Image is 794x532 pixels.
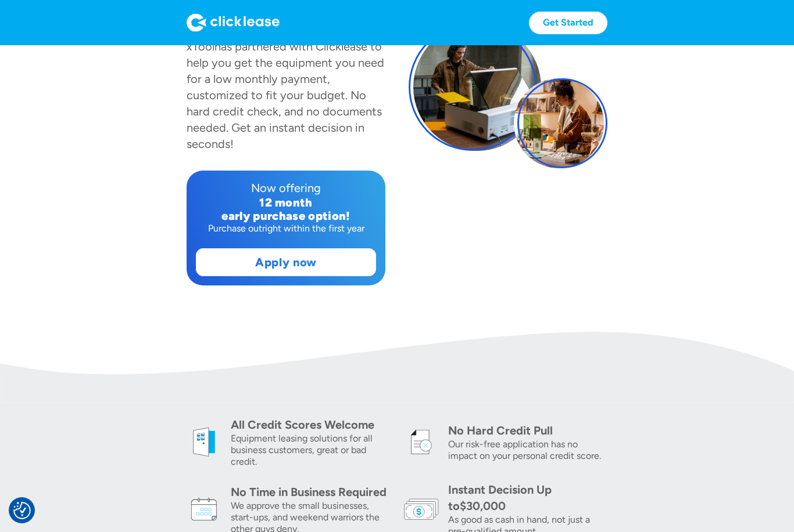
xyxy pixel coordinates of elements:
div: 12 month [196,196,376,209]
div: xTool [187,39,214,53]
div: Now offering [196,180,376,196]
img: Revisit consent button [13,502,31,519]
div: $30,000 [460,499,506,513]
a: Get Started [529,12,607,34]
div: Instant Decision Up to [448,483,552,513]
div: No Hard Credit Pull [448,422,607,439]
img: welcome icon [187,425,221,459]
button: Consent Preferences [13,502,31,519]
img: money icon [404,492,439,527]
div: Purchase outright within the first year [196,223,376,234]
div: No Time in Business Required [231,484,390,500]
img: Logo [187,13,280,32]
div: Our risk-free application has no impact on your personal credit score. [448,439,607,462]
img: calendar icon [187,492,221,527]
div: has partnered with Clicklease to help you get the equipment you need for a low monthly payment, c... [187,39,384,151]
img: credit icon [404,425,439,459]
div: Equipment leasing solutions for all business customers, great or bad credit. [231,433,390,468]
div: early purchase option! [196,209,376,223]
a: Apply now [196,249,375,276]
div: All Credit Scores Welcome [231,417,390,433]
